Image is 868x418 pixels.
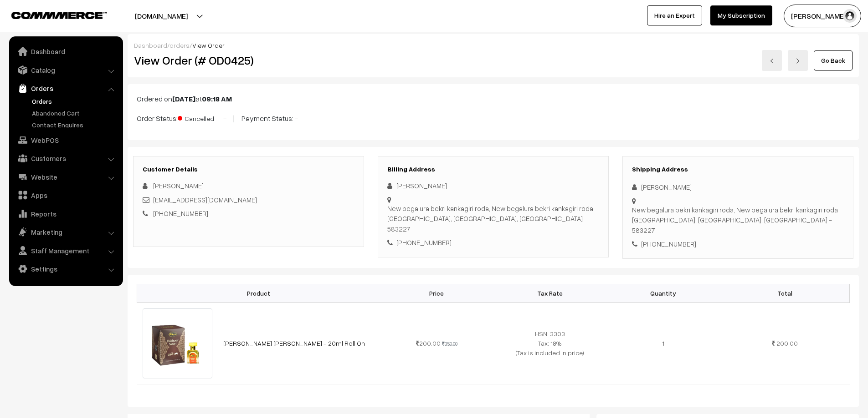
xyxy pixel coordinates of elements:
div: [PERSON_NAME] [632,182,844,192]
h3: Billing Address [387,166,599,173]
strike: 350.00 [442,341,457,347]
a: Abandoned Cart [30,108,120,118]
a: COMMMERCE [11,9,91,20]
div: [PHONE_NUMBER] [632,239,844,249]
p: Order Status: - | Payment Status: - [137,111,850,124]
span: View Order [192,41,225,49]
a: Marketing [11,224,120,240]
a: WebPOS [11,132,120,148]
p: Ordered on at [137,93,850,104]
a: Dashboard [134,41,167,49]
div: New begalura bekri kankagiri roda, New begalura bekri kankagiri roda [GEOGRAPHIC_DATA], [GEOGRAPH... [632,205,844,236]
th: Quantity [606,284,720,302]
a: Dashboard [11,43,120,60]
a: [EMAIL_ADDRESS][DOMAIN_NAME] [153,196,257,204]
th: Tax Rate [493,284,606,302]
a: Staff Management [11,242,120,259]
b: [DATE] [172,94,195,103]
th: Total [720,284,849,302]
span: Cancelled [178,111,223,123]
span: 200.00 [776,339,798,347]
th: Price [380,284,493,302]
h3: Shipping Address [632,166,844,173]
a: Go Back [814,50,853,71]
a: Customers [11,150,120,166]
span: 1 [662,339,664,347]
img: user [843,9,857,23]
a: Reports [11,206,120,222]
a: [PHONE_NUMBER] [153,209,208,217]
a: Settings [11,261,120,277]
div: / / [134,40,853,50]
a: orders [169,41,190,49]
a: My Subscription [710,5,772,25]
div: [PHONE_NUMBER] [387,237,599,248]
a: Hire an Expert [647,5,702,25]
span: HSN: 3303 Tax: 18% (Tax is included in price) [516,330,584,357]
th: Product [137,284,380,302]
b: 09:18 AM [202,94,232,103]
img: COMMMERCE [11,12,107,19]
a: Catalog [11,62,120,78]
div: New begalura bekri kankagiri roda, New begalura bekri kankagiri roda [GEOGRAPHIC_DATA], [GEOGRAPH... [387,203,599,234]
a: Website [11,169,120,185]
a: [PERSON_NAME] [PERSON_NAME] - 20ml Roll On [223,339,365,347]
a: Contact Enquires [30,120,120,130]
div: [PERSON_NAME] [387,181,599,191]
a: Orders [11,80,120,96]
span: [PERSON_NAME] [153,181,204,190]
button: [PERSON_NAME] D [784,5,861,27]
span: 200.00 [416,339,441,347]
h2: View Order (# OD0425) [134,53,365,67]
button: [DOMAIN_NAME] [103,5,220,27]
a: Orders [30,96,120,106]
a: Apps [11,187,120,203]
img: 20ml meena bakhoor noori attar.jpg [143,308,213,378]
h3: Customer Details [143,166,354,173]
img: left-arrow.png [769,58,775,64]
img: right-arrow.png [795,58,801,64]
